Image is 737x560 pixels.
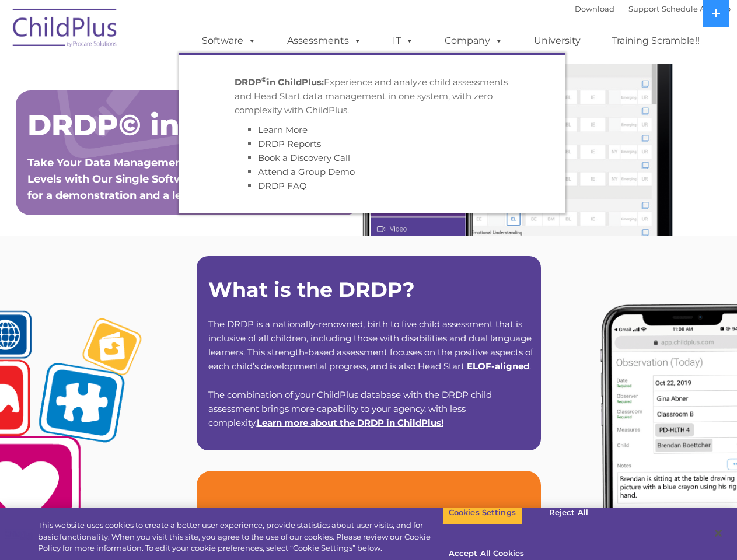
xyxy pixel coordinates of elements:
a: Learn More [258,124,308,135]
a: Book a Discovery Call [258,152,350,163]
img: ChildPlus by Procare Solutions [7,1,124,59]
a: University [522,29,592,52]
a: IT [381,29,425,52]
span: ! [257,417,443,428]
a: Training Scramble!! [600,29,711,52]
button: Reject All [532,501,605,525]
font: | [575,4,731,13]
a: DRDP FAQ [258,180,307,191]
span: Take Your Data Management and Assessments to New Levels with Our Single Software Solutionnstratio... [27,156,345,202]
span: The combination of your ChildPlus database with the DRDP child assessment brings more capability ... [208,389,492,428]
a: Learn more about the DRDP in ChildPlus [257,417,441,428]
a: Schedule A Demo [662,4,731,13]
span: DRDP© in ChildPlus [27,107,337,143]
p: Experience and analyze child assessments and Head Start data management in one system, with zero ... [235,75,509,117]
button: Close [705,520,731,546]
sup: © [261,75,267,83]
a: Assessments [275,29,373,52]
a: Download [575,4,614,13]
a: ELOF-aligned [467,360,529,372]
strong: DRDP in ChildPlus: [235,76,324,87]
span: The DRDP is a nationally-renowned, birth to five child assessment that is inclusive of all childr... [208,318,533,372]
a: Attend a Group Demo [258,166,355,177]
button: Cookies Settings [442,501,522,525]
a: Company [433,29,515,52]
a: DRDP Reports [258,138,321,149]
a: Support [628,4,659,13]
strong: What is the DRDP? [208,277,415,302]
a: Software [190,29,268,52]
div: This website uses cookies to create a better user experience, provide statistics about user visit... [38,520,442,554]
